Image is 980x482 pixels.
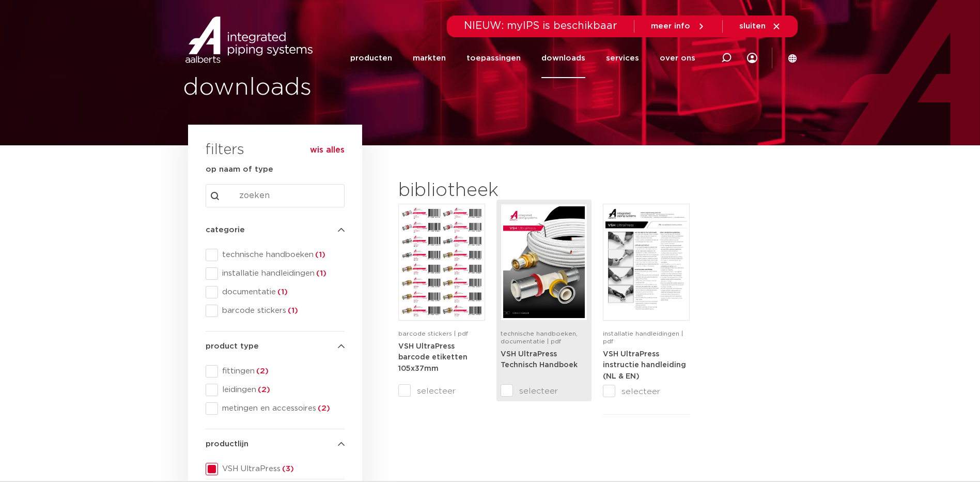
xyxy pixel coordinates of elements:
[605,206,687,318] img: VSH-UltraPress-Montage-instructie_5007860_A5_24_EN-NL-pdf.jpg
[206,138,244,163] h3: filters
[206,267,345,280] div: installatie handleidingen(1)
[206,249,345,261] div: technische handboeken(1)
[218,403,345,414] span: metingen en accessoires
[206,365,345,378] div: fittingen(2)
[256,386,270,394] span: (2)
[501,330,578,344] span: technische handboeken, documentatie | pdf
[503,206,585,318] img: VSH-UltraPress_A4TM_5008751_2025_3.0_NL-pdf.jpg
[206,438,345,450] h4: productlijn
[206,340,345,353] h4: product type
[281,465,294,473] span: (3)
[501,350,578,369] a: VSH UltraPress Technisch Handboek
[413,38,446,78] a: markten
[401,206,483,318] img: VSH-UltraPress_BarcodeEtiketten_Avery105x37_Maart25-pdf.jpg
[541,38,585,78] a: downloads
[603,385,690,398] label: selecteer
[183,71,485,104] h1: downloads
[206,463,345,475] div: VSH UltraPress(3)
[206,286,345,298] div: documentatie(1)
[206,305,345,317] div: barcode stickers(1)
[603,330,683,344] span: installatie handleidingen | pdf
[218,250,345,260] span: technische handboeken
[651,22,690,30] span: meer info
[398,330,468,337] span: barcode stickers | pdf
[603,350,686,380] a: VSH UltraPress instructie handleiding (NL & EN)
[310,145,345,155] button: wis alles
[206,402,345,415] div: metingen en accessoires(2)
[218,464,345,474] span: VSH UltraPress
[398,385,485,397] label: selecteer
[464,21,617,31] span: NIEUW: myIPS is beschikbaar
[739,22,781,31] a: sluiten
[398,178,582,203] h2: bibliotheek
[350,38,392,78] a: producten
[286,307,298,314] span: (1)
[651,22,706,31] a: meer info
[316,404,330,412] span: (2)
[206,165,273,173] strong: op naam of type
[218,268,345,279] span: installatie handleidingen
[218,306,345,316] span: barcode stickers
[218,385,345,395] span: leidingen
[276,288,288,296] span: (1)
[314,251,325,259] span: (1)
[350,38,695,78] nav: Menu
[218,287,345,297] span: documentatie
[398,342,468,372] a: VSH UltraPress barcode etiketten 105x37mm
[255,367,269,375] span: (2)
[218,366,345,376] span: fittingen
[660,38,695,78] a: over ons
[206,224,345,236] h4: categorie
[315,269,326,277] span: (1)
[466,38,521,78] a: toepassingen
[501,385,587,397] label: selecteer
[206,384,345,396] div: leidingen(2)
[739,22,766,30] span: sluiten
[606,38,639,78] a: services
